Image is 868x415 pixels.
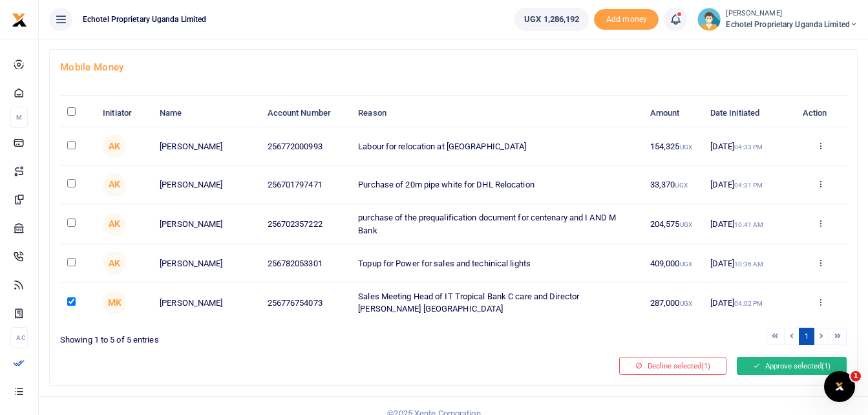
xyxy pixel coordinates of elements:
div: Showing 1 to 5 of 5 entries [60,326,449,346]
td: Sales Meeting Head of IT Tropical Bank C care and Director [PERSON_NAME] [GEOGRAPHIC_DATA] [351,283,643,323]
span: Allaine Kansiime [103,213,126,236]
td: [PERSON_NAME] [153,204,260,244]
small: 04:02 PM [734,300,763,307]
small: 04:33 PM [734,144,763,151]
td: 154,325 [643,127,703,165]
td: [PERSON_NAME] [153,244,260,282]
span: 1 [851,371,861,381]
th: Name: activate to sort column ascending [153,100,260,127]
td: [PERSON_NAME] [153,166,260,204]
td: [PERSON_NAME] [153,283,260,323]
th: Action: activate to sort column ascending [795,100,847,127]
td: [DATE] [703,166,795,204]
th: Reason: activate to sort column ascending [351,100,643,127]
li: Ac [10,327,28,348]
small: [PERSON_NAME] [726,8,858,19]
span: Allaine Kansiime [103,134,126,158]
td: [PERSON_NAME] [153,127,260,165]
small: UGX [675,182,687,189]
a: 1 [799,328,814,345]
small: UGX [680,300,692,307]
small: UGX [680,144,692,151]
td: [DATE] [703,127,795,165]
a: profile-user [PERSON_NAME] Echotel Proprietary Uganda Limited [697,8,858,31]
td: 256701797471 [260,166,351,204]
small: UGX [680,261,692,268]
td: [DATE] [703,204,795,244]
td: [DATE] [703,244,795,282]
small: 10:36 AM [734,261,763,268]
li: Wallet ballance [509,8,594,31]
span: Merone Kapaska [103,291,126,314]
li: Toup your wallet [594,9,659,30]
td: 409,000 [643,244,703,282]
td: Purchase of 20m pipe white for DHL Relocation [351,166,643,204]
h4: Mobile Money [60,60,847,74]
td: 256776754073 [260,283,351,323]
small: UGX [680,221,692,228]
td: Topup for Power for sales and techinical lights [351,244,643,282]
img: profile-user [697,8,721,31]
a: UGX 1,286,192 [514,8,589,31]
small: 04:31 PM [734,182,763,189]
small: 10:41 AM [734,221,763,228]
span: Allaine Kansiime [103,251,126,275]
li: M [10,107,28,128]
span: Echotel Proprietary Uganda Limited [78,14,211,25]
span: UGX 1,286,192 [524,13,579,26]
th: Initiator: activate to sort column ascending [96,100,153,127]
button: Decline selected(1) [619,357,726,375]
span: (1) [821,361,831,370]
th: : activate to sort column descending [60,100,96,127]
a: Add money [594,14,659,23]
span: Allaine Kansiime [103,173,126,197]
td: 204,575 [643,204,703,244]
td: 256702357222 [260,204,351,244]
a: logo-small logo-large logo-large [12,14,27,24]
span: (1) [701,361,710,370]
td: [DATE] [703,283,795,323]
td: 33,370 [643,166,703,204]
td: purchase of the prequalification document for centenary and I AND M Bank [351,204,643,244]
span: Echotel Proprietary Uganda Limited [726,19,858,30]
td: Labour for relocation at [GEOGRAPHIC_DATA] [351,127,643,165]
img: logo-small [12,12,27,28]
iframe: Intercom live chat [824,371,855,402]
button: Approve selected(1) [737,357,847,375]
td: 256782053301 [260,244,351,282]
th: Account Number: activate to sort column ascending [260,100,351,127]
span: Add money [594,9,659,30]
td: 287,000 [643,283,703,323]
th: Amount: activate to sort column ascending [643,100,703,127]
th: Date Initiated: activate to sort column ascending [703,100,795,127]
td: 256772000993 [260,127,351,165]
